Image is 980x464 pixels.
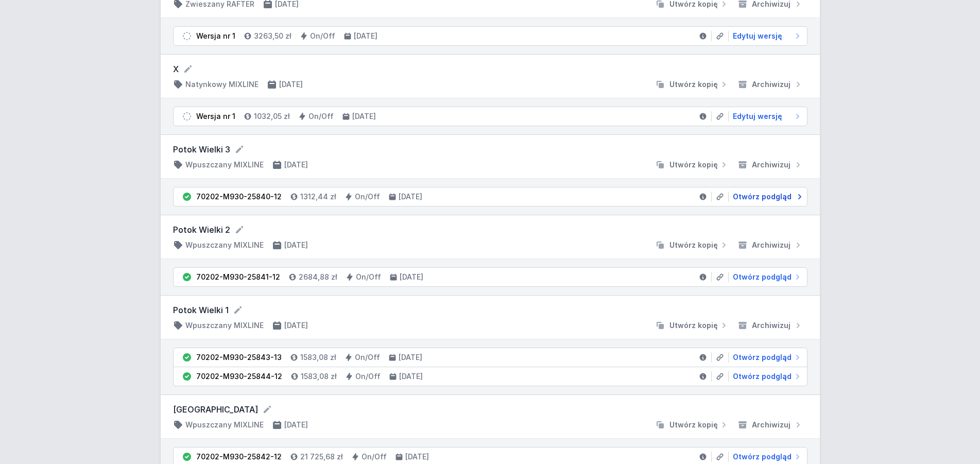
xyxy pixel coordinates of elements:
span: Utwórz kopię [669,320,718,331]
a: Otwórz podgląd [729,352,803,363]
div: Wersja nr 1 [196,111,235,122]
span: Otwórz podgląd [733,272,792,282]
form: [GEOGRAPHIC_DATA] [173,403,807,416]
button: Edytuj nazwę projektu [183,64,193,74]
span: Archiwizuj [752,160,790,170]
h4: On/Off [310,31,335,41]
a: Edytuj wersję [729,31,803,41]
div: Wersja nr 1 [196,31,235,41]
a: Edytuj wersję [729,111,803,122]
button: Utwórz kopię [651,240,733,250]
h4: [DATE] [399,192,422,202]
span: Archiwizuj [752,79,790,90]
button: Archiwizuj [733,320,807,331]
h4: On/Off [362,452,387,462]
h4: [DATE] [405,452,429,462]
span: Otwórz podgląd [733,352,792,363]
img: draft.svg [182,31,192,41]
h4: [DATE] [284,240,308,250]
h4: 1583,08 zł [301,371,337,382]
button: Edytuj nazwę projektu [233,305,243,315]
form: Potok Wielki 2 [173,224,807,236]
h4: Natynkowy MIXLINE [185,79,259,90]
h4: [DATE] [284,420,308,430]
div: 70202-M930-25841-12 [196,272,280,282]
form: X [173,63,807,75]
img: draft.svg [182,111,192,122]
h4: Wpuszczany MIXLINE [185,240,264,250]
h4: 1312,44 zł [300,192,336,202]
button: Edytuj nazwę projektu [234,144,245,154]
div: 70202-M930-25840-12 [196,192,282,202]
h4: Wpuszczany MIXLINE [185,320,264,331]
a: Otwórz podgląd [729,452,803,462]
button: Edytuj nazwę projektu [262,404,272,415]
span: Edytuj wersję [733,111,782,122]
span: Utwórz kopię [669,240,718,250]
h4: [DATE] [284,320,308,331]
span: Edytuj wersję [733,31,782,41]
span: Otwórz podgląd [733,371,792,382]
h4: 1583,08 zł [300,352,336,363]
button: Archiwizuj [733,420,807,430]
div: 70202-M930-25842-12 [196,452,282,462]
span: Archiwizuj [752,420,790,430]
span: Archiwizuj [752,320,790,331]
h4: On/Off [355,371,381,382]
h4: 2684,88 zł [299,272,337,282]
button: Archiwizuj [733,79,807,90]
h4: Wpuszczany MIXLINE [185,160,264,170]
h4: [DATE] [399,371,423,382]
a: Otwórz podgląd [729,272,803,282]
span: Otwórz podgląd [733,452,792,462]
h4: [DATE] [284,160,308,170]
button: Utwórz kopię [651,79,733,90]
h4: On/Off [355,352,380,363]
h4: [DATE] [354,31,377,41]
h4: [DATE] [399,352,422,363]
form: Potok Wielki 3 [173,143,807,156]
h4: [DATE] [352,111,376,122]
h4: Wpuszczany MIXLINE [185,420,264,430]
h4: On/Off [355,192,380,202]
button: Edytuj nazwę projektu [234,225,245,235]
div: 70202-M930-25844-12 [196,371,282,382]
h4: 21 725,68 zł [300,452,343,462]
a: Otwórz podgląd [729,192,803,202]
form: Potok Wielki 1 [173,304,807,316]
button: Utwórz kopię [651,160,733,170]
div: 70202-M930-25843-13 [196,352,282,363]
button: Utwórz kopię [651,420,733,430]
h4: On/Off [308,111,334,122]
h4: 3263,50 zł [254,31,291,41]
button: Utwórz kopię [651,320,733,331]
h4: [DATE] [279,79,303,90]
button: Archiwizuj [733,160,807,170]
h4: 1032,05 zł [254,111,290,122]
span: Utwórz kopię [669,420,718,430]
span: Utwórz kopię [669,160,718,170]
a: Otwórz podgląd [729,371,803,382]
h4: [DATE] [400,272,423,282]
h4: On/Off [356,272,381,282]
span: Utwórz kopię [669,79,718,90]
span: Otwórz podgląd [733,192,792,202]
button: Archiwizuj [733,240,807,250]
span: Archiwizuj [752,240,790,250]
